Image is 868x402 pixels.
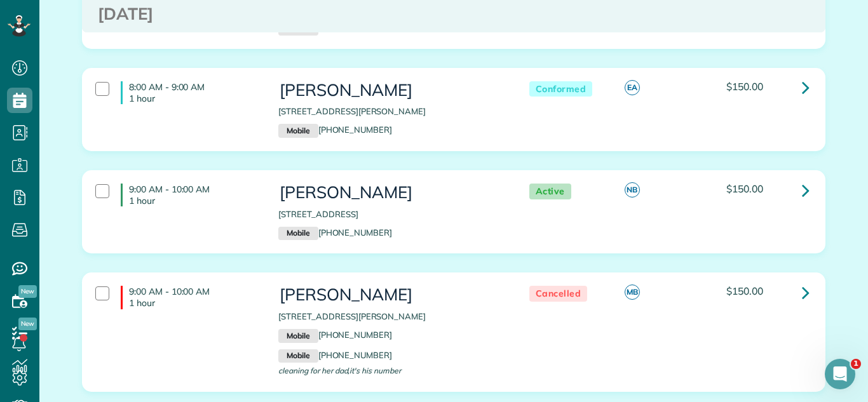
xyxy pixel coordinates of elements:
[121,286,259,309] h4: 9:00 AM - 10:00 AM
[129,93,259,104] p: 1 hour
[851,359,861,369] span: 1
[278,22,392,32] a: Mobile[PHONE_NUMBER]
[278,124,392,135] a: Mobile[PHONE_NUMBER]
[726,285,763,297] span: $150.00
[726,182,763,195] span: $150.00
[18,318,37,330] span: New
[529,81,593,97] span: Conformed
[278,105,503,117] p: [STREET_ADDRESS][PERSON_NAME]
[825,359,855,389] iframe: Intercom live chat
[726,80,763,93] span: $150.00
[625,285,640,300] span: MB
[278,227,318,241] small: Mobile
[529,184,571,199] span: Active
[278,329,318,343] small: Mobile
[278,124,318,138] small: Mobile
[129,297,259,309] p: 1 hour
[121,81,259,104] h4: 8:00 AM - 9:00 AM
[278,311,503,323] p: [STREET_ADDRESS][PERSON_NAME]
[98,5,810,23] h3: [DATE]
[278,366,401,375] span: cleaning for her dad,it's his number
[529,286,588,302] span: Cancelled
[278,349,318,363] small: Mobile
[278,184,503,202] h3: [PERSON_NAME]
[278,330,392,340] a: Mobile[PHONE_NUMBER]
[625,182,640,198] span: NB
[278,350,392,360] a: Mobile[PHONE_NUMBER]
[278,227,392,238] a: Mobile[PHONE_NUMBER]
[278,208,503,220] p: [STREET_ADDRESS]
[129,195,259,206] p: 1 hour
[18,285,37,298] span: New
[625,80,640,95] span: EA
[278,81,503,100] h3: [PERSON_NAME]
[278,286,503,304] h3: [PERSON_NAME]
[121,184,259,206] h4: 9:00 AM - 10:00 AM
